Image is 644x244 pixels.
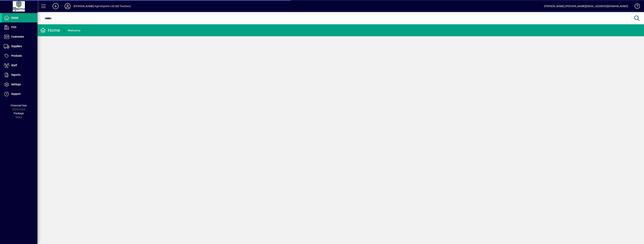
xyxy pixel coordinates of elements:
[11,92,21,95] span: Support
[2,51,37,61] a: Products
[2,70,37,80] a: Reports
[11,104,27,107] span: Financial Year
[68,27,80,33] div: Welcome
[11,64,17,67] span: Staff
[11,26,16,29] span: POS
[74,3,131,9] div: [PERSON_NAME] Agri-Imports Ltd (NZ Tractors)
[11,16,18,19] span: Home
[544,3,628,9] div: [PERSON_NAME] [PERSON_NAME][EMAIL_ADDRESS][DOMAIN_NAME]
[2,61,37,70] a: Staff
[11,54,22,57] span: Products
[2,23,37,32] a: POS
[62,3,74,10] button: Profile
[2,80,37,89] a: Settings
[50,3,62,10] button: Add
[11,73,20,76] span: Reports
[40,27,60,33] div: Home
[632,1,639,13] a: Knowledge Base
[11,45,22,48] span: Suppliers
[11,35,24,38] span: Customers
[2,42,37,51] a: Suppliers
[14,112,24,115] span: Package
[2,32,37,42] a: Customers
[2,89,37,99] a: Support
[11,83,21,86] span: Settings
